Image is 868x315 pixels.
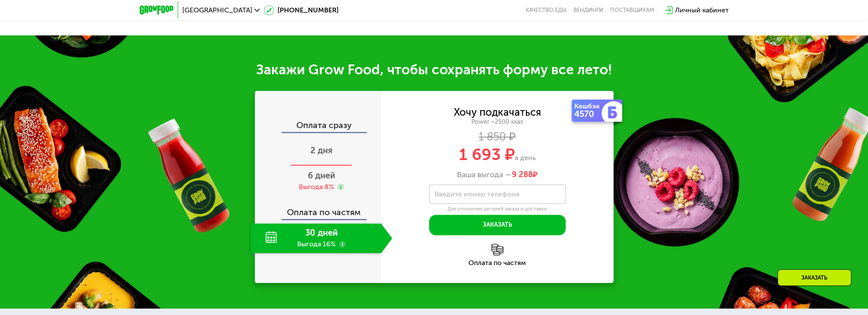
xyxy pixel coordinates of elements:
[610,7,654,14] div: поставщикам
[574,103,603,110] div: Кешбэк
[459,145,515,164] span: 1 693 ₽
[429,215,566,235] button: Заказать
[515,154,536,162] span: в день
[308,170,335,181] span: 6 дней
[381,118,614,126] div: Power ~2500 ккал
[429,206,566,213] div: Для уточнения деталей заказа и доставки
[777,269,851,286] div: Заказать
[256,121,381,132] div: Оплата сразу
[256,199,381,219] div: Оплата по частям
[491,244,503,256] img: l6xcnZfty9opOoJh.png
[512,170,533,179] span: 9 288
[573,7,603,14] a: Вендинги
[454,108,541,117] div: Хочу подкачаться
[310,145,333,155] span: 2 дня
[675,5,729,15] div: Личный кабинет
[574,110,603,118] div: 4570
[381,132,614,142] div: 1 850 ₽
[381,260,614,266] div: Оплата по частям
[435,192,519,196] label: Введите номер телефона
[381,170,614,180] div: Ваша выгода —
[526,7,567,14] a: Качество еды
[264,5,339,15] a: [PHONE_NUMBER]
[299,182,334,192] div: Выгода 8%
[512,170,538,180] span: ₽
[182,7,252,14] span: [GEOGRAPHIC_DATA]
